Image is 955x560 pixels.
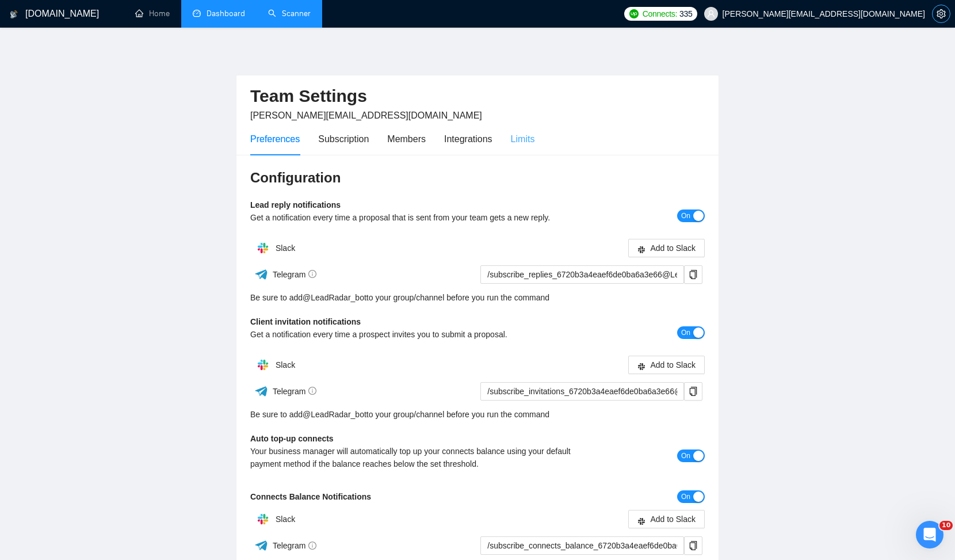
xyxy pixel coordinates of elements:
span: Slack [276,515,295,524]
span: copy [685,270,702,279]
span: setting [933,9,950,18]
h3: Configuration [250,169,705,187]
button: setting [932,5,950,23]
a: dashboardDashboard [193,9,245,18]
div: Subscription [318,132,369,146]
button: copy [684,382,702,401]
h2: Team Settings [250,85,705,108]
img: ww3wtPAAAAAElFTkSuQmCC [254,384,269,398]
img: hpQkSZIkSZIkSZIkSZIkSZIkSZIkSZIkSZIkSZIkSZIkSZIkSZIkSZIkSZIkSZIkSZIkSZIkSZIkSZIkSZIkSZIkSZIkSZIkS... [251,353,274,376]
button: copy [684,265,702,284]
span: On [681,490,690,503]
span: On [681,449,690,462]
span: Slack [276,243,295,253]
span: 335 [679,7,692,20]
img: logo [10,5,18,24]
button: slackAdd to Slack [628,356,705,374]
a: @LeadRadar_bot [303,408,366,421]
div: Your business manager will automatically top up your connects balance using your default payment ... [250,445,591,470]
a: homeHome [135,9,170,18]
span: Slack [276,360,295,369]
div: Preferences [250,132,300,146]
span: Add to Slack [650,242,696,254]
b: Client invitation notifications [250,317,361,326]
span: Telegram [273,387,317,396]
div: Get a notification every time a prospect invites you to submit a proposal. [250,328,591,341]
span: info-circle [308,387,316,395]
img: upwork-logo.png [629,9,639,18]
a: setting [932,9,950,18]
span: slack [637,362,645,371]
span: 10 [939,521,953,530]
button: slackAdd to Slack [628,510,705,528]
b: Connects Balance Notifications [250,492,371,501]
span: info-circle [308,542,316,550]
div: Limits [511,132,535,146]
span: On [681,326,690,339]
span: Connects: [643,7,677,20]
div: Integrations [444,132,492,146]
button: copy [684,536,702,555]
iframe: Intercom live chat [916,521,943,548]
span: copy [685,387,702,396]
a: searchScanner [268,9,311,18]
span: Add to Slack [650,359,696,371]
span: slack [637,516,645,525]
span: [PERSON_NAME][EMAIL_ADDRESS][DOMAIN_NAME] [250,111,482,120]
span: Add to Slack [650,513,696,525]
b: Auto top-up connects [250,434,334,443]
span: Telegram [273,541,317,550]
span: slack [637,245,645,254]
div: Be sure to add to your group/channel before you run the command [250,408,705,421]
span: Telegram [273,270,317,279]
img: ww3wtPAAAAAElFTkSuQmCC [254,267,269,281]
img: hpQkSZIkSZIkSZIkSZIkSZIkSZIkSZIkSZIkSZIkSZIkSZIkSZIkSZIkSZIkSZIkSZIkSZIkSZIkSZIkSZIkSZIkSZIkSZIkS... [251,237,274,260]
b: Lead reply notifications [250,200,341,209]
a: @LeadRadar_bot [303,291,366,304]
span: info-circle [308,270,316,278]
button: slackAdd to Slack [628,239,705,257]
span: copy [685,541,702,550]
img: ww3wtPAAAAAElFTkSuQmCC [254,538,269,553]
span: On [681,209,690,222]
img: hpQkSZIkSZIkSZIkSZIkSZIkSZIkSZIkSZIkSZIkSZIkSZIkSZIkSZIkSZIkSZIkSZIkSZIkSZIkSZIkSZIkSZIkSZIkSZIkS... [251,508,274,531]
div: Be sure to add to your group/channel before you run the command [250,291,705,304]
div: Get a notification every time a proposal that is sent from your team gets a new reply. [250,211,591,224]
span: user [707,10,715,18]
div: Members [387,132,426,146]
